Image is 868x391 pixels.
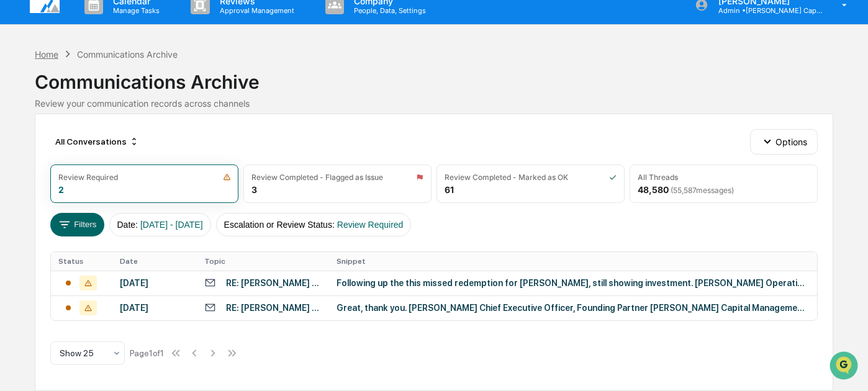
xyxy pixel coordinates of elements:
th: Date [112,252,197,271]
div: RE: [PERSON_NAME] AML course completed [226,303,322,313]
div: Great, thank you. [PERSON_NAME] Chief Executive Officer, Founding Partner [PERSON_NAME] Capital M... [337,303,810,313]
div: Review your communication records across channels [35,98,833,109]
img: icon [609,173,617,181]
button: Escalation or Review Status:Review Required [216,213,412,236]
th: Topic [197,252,329,271]
div: All Conversations [50,132,144,151]
div: 🗄️ [90,158,100,168]
span: Attestations [102,156,154,169]
div: [DATE] [120,303,190,313]
div: Review Required [58,173,118,182]
div: All Threads [638,173,678,182]
div: 2 [58,184,64,195]
div: Review Completed - Flagged as Issue [251,173,383,182]
a: 🗄️Attestations [85,151,159,174]
img: 1746055101610-c473b297-6a78-478c-a979-82029cc54cd1 [12,95,35,117]
div: 🔎 [12,181,22,191]
div: 3 [251,184,257,195]
p: How can we help? [12,26,226,46]
div: Following up the this missed redemption for [PERSON_NAME], still showing investment. [PERSON_NAME... [337,278,810,288]
p: Approval Management [210,6,301,15]
span: Review Required [337,220,404,230]
a: 🖐️Preclearance [7,151,85,174]
span: [DATE] - [DATE] [140,220,203,230]
a: Powered byPylon [88,210,150,220]
p: Manage Tasks [103,6,166,15]
div: 48,580 [638,184,734,195]
div: Communications Archive [77,49,178,60]
div: Review Completed - Marked as OK [445,173,568,182]
div: 61 [445,184,454,195]
p: Admin • [PERSON_NAME] Capital Management [708,6,824,15]
span: Preclearance [25,156,80,169]
img: icon [223,173,231,181]
div: Communications Archive [35,61,833,93]
th: Snippet [329,252,817,271]
button: Options [750,129,818,154]
span: Pylon [124,210,150,220]
button: Start new chat [211,99,226,114]
div: [DATE] [120,278,190,288]
iframe: Open customer support [828,350,862,384]
th: Status [51,252,112,271]
div: We're available if you need us! [42,107,157,117]
div: Home [35,49,58,60]
img: icon [416,173,423,181]
button: Filters [50,213,104,236]
div: 🖐️ [12,158,22,168]
button: Date:[DATE] - [DATE] [109,213,211,236]
div: Start new chat [42,95,204,107]
a: 🔎Data Lookup [7,175,83,197]
span: Data Lookup [25,180,78,192]
div: Page 1 of 1 [130,348,164,358]
p: People, Data, Settings [344,6,432,15]
div: RE: [PERSON_NAME] Death Redemption [226,278,322,288]
span: ( 55,587 messages) [671,186,734,195]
